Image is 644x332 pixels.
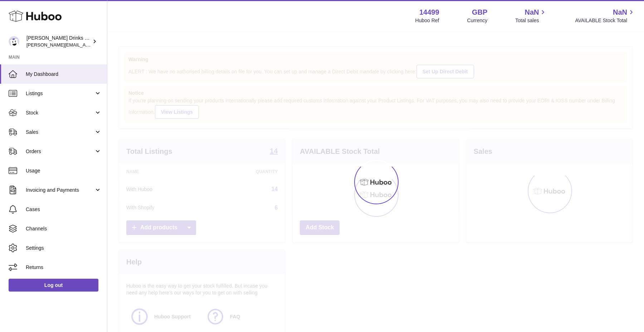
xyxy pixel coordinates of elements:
div: [PERSON_NAME] Drinks LTD (t/a Zooz) [26,35,91,48]
div: Huboo Ref [415,17,439,24]
span: Stock [26,109,94,116]
a: NaN Total sales [515,8,547,24]
strong: GBP [472,8,487,17]
a: NaN AVAILABLE Stock Total [575,8,635,24]
span: Usage [26,167,102,174]
div: Currency [467,17,488,24]
span: Total sales [515,17,547,24]
span: Returns [26,264,102,271]
span: My Dashboard [26,71,102,78]
span: AVAILABLE Stock Total [575,17,635,24]
span: Sales [26,129,94,136]
span: Listings [26,90,94,97]
strong: 14499 [419,8,439,17]
span: Cases [26,206,102,213]
span: Invoicing and Payments [26,187,94,194]
span: NaN [525,8,539,17]
span: Channels [26,225,102,232]
span: NaN [613,8,627,17]
span: Settings [26,245,102,252]
img: daniel@zoosdrinks.com [9,36,19,47]
span: Orders [26,148,94,155]
span: [PERSON_NAME][EMAIL_ADDRESS][DOMAIN_NAME] [26,42,143,48]
a: Log out [9,279,98,292]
